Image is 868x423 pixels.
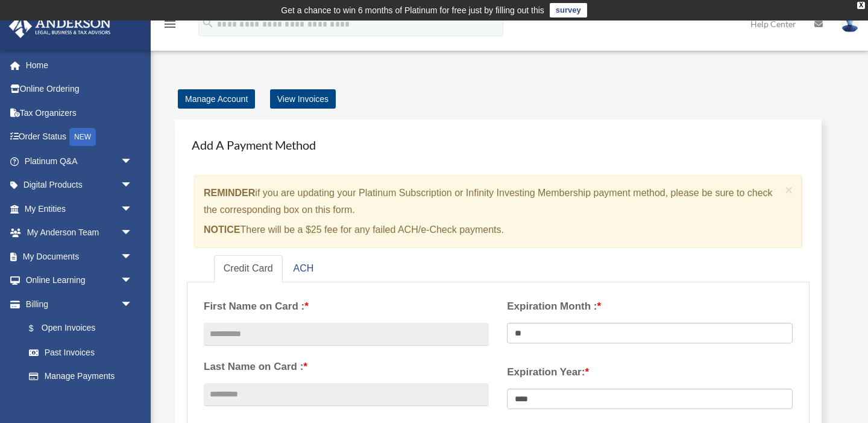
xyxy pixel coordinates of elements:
strong: REMINDER [204,188,255,198]
a: Credit Card [214,255,283,282]
img: User Pic [841,15,859,33]
span: arrow_drop_down [121,244,145,269]
label: First Name on Card : [204,297,489,316]
p: There will be a $25 fee for any failed ACH/e-Check payments. [204,221,781,238]
a: Online Ordering [8,77,151,101]
span: arrow_drop_down [121,149,145,174]
a: Digital Productsarrow_drop_down [8,173,151,197]
label: Last Name on Card : [204,358,489,376]
span: $ [36,321,42,336]
a: survey [550,3,587,17]
span: × [785,183,793,197]
div: close [857,2,865,9]
a: $Open Invoices [17,316,151,341]
a: My Anderson Teamarrow_drop_down [8,221,151,245]
a: Manage Payments [17,364,145,389]
button: Close [785,183,793,196]
strong: NOTICE [204,224,240,235]
a: menu [163,21,177,31]
div: Get a chance to win 6 months of Platinum for free just by filling out this [281,3,544,17]
div: if you are updating your Platinum Subscription or Infinity Investing Membership payment method, p... [194,175,802,248]
a: Billingarrow_drop_down [8,292,151,316]
span: arrow_drop_down [121,269,145,293]
span: arrow_drop_down [121,292,145,317]
a: Tax Organizers [8,101,151,125]
label: Expiration Year: [507,363,792,381]
h4: Add A Payment Method [187,132,810,158]
a: My Entitiesarrow_drop_down [8,197,151,221]
a: My Documentsarrow_drop_down [8,244,151,269]
span: arrow_drop_down [121,221,145,246]
span: arrow_drop_down [121,173,145,198]
i: menu [163,17,177,31]
a: Home [8,53,151,77]
a: ACH [284,255,324,282]
img: Anderson Advisors Platinum Portal [5,14,115,38]
i: search [201,16,215,30]
a: View Invoices [270,89,336,109]
a: Past Invoices [17,340,151,364]
a: Platinum Q&Aarrow_drop_down [8,149,151,173]
a: Manage Account [178,89,255,109]
a: Online Learningarrow_drop_down [8,269,151,293]
span: arrow_drop_down [121,197,145,221]
a: Order StatusNEW [8,125,151,150]
label: Expiration Month : [507,297,792,316]
div: NEW [69,128,96,146]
